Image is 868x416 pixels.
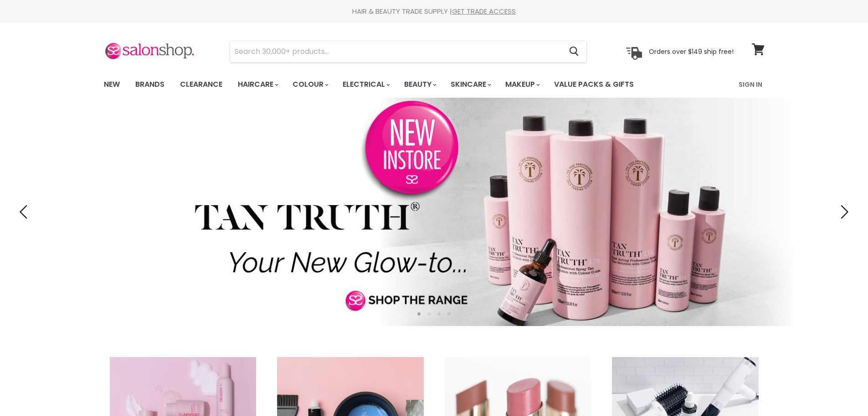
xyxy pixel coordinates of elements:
form: Product [230,41,587,63]
a: Haircare [231,75,284,94]
div: HAIR & BEAUTY TRADE SUPPLY | [92,7,776,16]
nav: Main [92,71,776,98]
button: Search [562,41,586,62]
li: Page dot 2 [427,312,431,316]
a: Beauty [397,75,442,94]
a: Value Packs & Gifts [547,75,641,94]
a: Skincare [444,75,497,94]
a: Clearance [173,75,229,94]
p: Orders over $149 ship free! [649,47,734,55]
li: Page dot 4 [447,312,451,316]
a: Sign In [733,75,768,94]
button: Previous [16,203,34,221]
a: New [97,75,127,94]
a: Makeup [498,75,545,94]
a: Electrical [336,75,395,94]
input: Search [230,41,562,62]
li: Page dot 1 [417,312,421,316]
li: Page dot 3 [437,312,441,316]
a: Colour [286,75,334,94]
ul: Main menu [97,71,687,98]
button: Next [834,203,852,221]
a: Brands [128,75,171,94]
a: GET TRADE ACCESS [452,6,516,16]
